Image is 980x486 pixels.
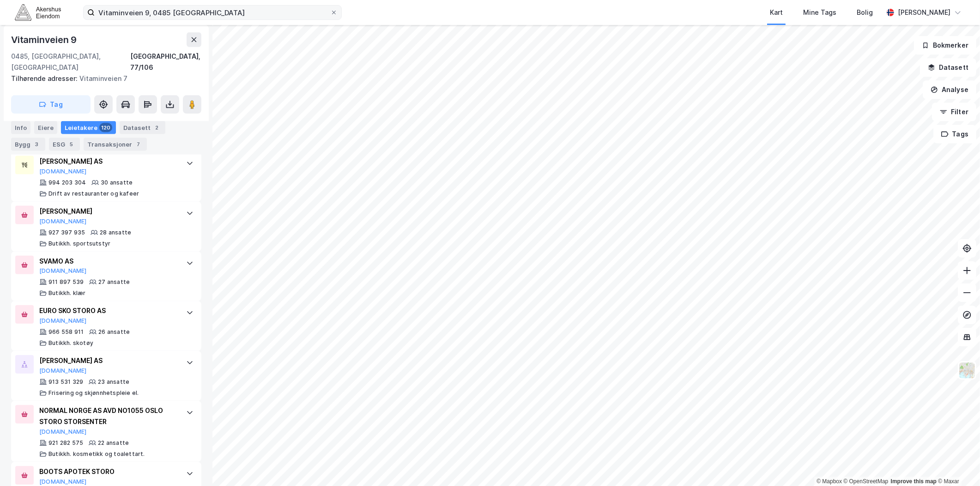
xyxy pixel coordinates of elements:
a: Mapbox [817,478,842,485]
div: [PERSON_NAME] [898,7,950,18]
button: Filter [932,103,976,121]
img: Z [958,362,976,379]
a: Improve this map [891,478,937,485]
div: 23 ansatte [98,378,129,386]
button: Tags [933,125,976,143]
div: Vitaminveien 9 [11,32,79,47]
button: Datasett [920,58,976,77]
div: 120 [99,123,112,132]
div: Transaksjoner [84,138,147,151]
div: Eiere [34,121,57,134]
div: Info [11,121,30,134]
div: 913 531 329 [48,378,83,386]
div: Butikkh. skotøy [48,339,93,347]
button: [DOMAIN_NAME] [39,218,87,225]
div: BOOTS APOTEK STORO [39,466,177,477]
div: 994 203 304 [48,179,86,186]
div: 3 [32,140,42,149]
div: EURO SKO STORO AS [39,305,177,316]
div: 7 [134,140,143,149]
button: Analyse [923,80,976,99]
div: [PERSON_NAME] [39,206,177,217]
div: Kontrollprogram for chat [934,442,980,486]
div: 5 [67,140,76,149]
div: 0485, [GEOGRAPHIC_DATA], [GEOGRAPHIC_DATA] [11,51,130,73]
div: Drift av restauranter og kafeer [48,190,139,197]
button: [DOMAIN_NAME] [39,478,87,486]
div: Mine Tags [803,7,836,18]
div: Leietakere [61,121,116,134]
button: [DOMAIN_NAME] [39,317,87,325]
div: Frisering og skjønnhetspleie el. [48,389,139,397]
div: 22 ansatte [98,439,129,447]
div: 28 ansatte [100,229,131,236]
img: akershus-eiendom-logo.9091f326c980b4bce74ccdd9f866810c.svg [15,4,61,20]
iframe: Chat Widget [934,442,980,486]
div: [PERSON_NAME] AS [39,355,177,366]
button: [DOMAIN_NAME] [39,367,87,375]
input: Søk på adresse, matrikkel, gårdeiere, leietakere eller personer [95,6,330,19]
div: 27 ansatte [98,278,130,286]
div: Kart [770,7,783,18]
div: Datasett [120,121,165,134]
span: Tilhørende adresser: [11,74,79,82]
div: Bolig [857,7,873,18]
div: NORMAL NORGE AS AVD NO1055 OSLO STORO STORSENTER [39,405,177,427]
button: [DOMAIN_NAME] [39,168,87,175]
button: [DOMAIN_NAME] [39,428,87,436]
div: Vitaminveien 7 [11,73,194,84]
button: Bokmerker [914,36,976,55]
div: 2 [152,123,162,132]
div: 911 897 539 [48,278,84,286]
div: ESG [49,138,80,151]
div: 26 ansatte [98,328,130,336]
div: 30 ansatte [101,179,133,186]
div: 921 282 575 [48,439,83,447]
a: OpenStreetMap [844,478,889,485]
div: Butikkh. klær [48,289,86,297]
div: 927 397 935 [48,229,85,236]
div: Butikkh. kosmetikk og toalettart. [48,450,145,458]
button: [DOMAIN_NAME] [39,267,87,275]
div: [PERSON_NAME] AS [39,156,177,167]
div: [GEOGRAPHIC_DATA], 77/106 [130,51,201,73]
div: 966 558 911 [48,328,84,336]
div: Butikkh. sportsutstyr [48,240,110,247]
div: SVAMO AS [39,256,177,267]
div: Bygg [11,138,45,151]
button: Tag [11,95,91,114]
